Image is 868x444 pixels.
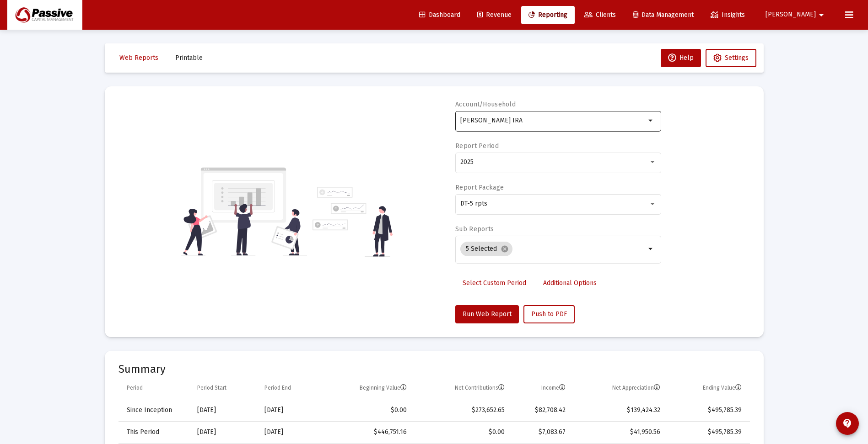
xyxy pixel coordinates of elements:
[725,54,749,62] span: Settings
[322,421,413,443] td: $446,751.16
[755,5,838,24] button: [PERSON_NAME]
[523,305,575,323] button: Push to PDF
[455,225,494,233] label: Sub Reports
[531,310,567,318] span: Push to PDF
[175,54,203,62] span: Printable
[766,11,816,19] span: [PERSON_NAME]
[463,310,512,318] span: Run Web Report
[667,377,749,399] td: Column Ending Value
[842,418,853,429] mat-icon: contact_support
[413,377,511,399] td: Column Net Contributions
[360,384,407,391] div: Beginning Value
[413,421,511,443] td: $0.00
[460,117,646,124] input: Search or select an account or household
[541,384,566,391] div: Income
[703,384,742,391] div: Ending Value
[119,377,191,399] td: Column Period
[577,6,623,24] a: Clients
[127,384,143,391] div: Period
[455,184,504,191] label: Report Package
[572,399,667,421] td: $139,424.32
[501,245,509,253] mat-icon: cancel
[168,49,210,67] button: Printable
[521,6,575,24] a: Reporting
[14,6,75,24] img: Dashboard
[197,406,252,415] div: [DATE]
[191,377,258,399] td: Column Period Start
[119,399,191,421] td: Since Inception
[119,421,191,443] td: This Period
[646,115,657,126] mat-icon: arrow_drop_down
[322,377,413,399] td: Column Beginning Value
[572,377,667,399] td: Column Net Appreciation
[119,54,158,62] span: Web Reports
[470,6,519,24] a: Revenue
[511,399,572,421] td: $82,708.42
[264,384,291,391] div: Period End
[119,365,750,374] mat-card-title: Summary
[460,158,474,166] span: 2025
[612,384,660,391] div: Net Appreciation
[668,54,694,62] span: Help
[258,377,322,399] td: Column Period End
[543,279,597,287] span: Additional Options
[455,305,519,323] button: Run Web Report
[460,242,512,256] mat-chip: 5 Selected
[646,243,657,254] mat-icon: arrow_drop_down
[455,384,505,391] div: Net Contributions
[528,11,567,19] span: Reporting
[511,377,572,399] td: Column Income
[625,6,701,24] a: Data Management
[413,399,511,421] td: $273,652.65
[706,49,756,67] button: Settings
[112,49,166,67] button: Web Reports
[572,421,667,443] td: $41,950.56
[197,428,252,437] div: [DATE]
[455,142,499,150] label: Report Period
[816,6,827,24] mat-icon: arrow_drop_down
[667,399,749,421] td: $495,785.39
[322,399,413,421] td: $0.00
[703,6,752,24] a: Insights
[197,384,226,391] div: Period Start
[633,11,694,19] span: Data Management
[264,428,315,437] div: [DATE]
[460,240,646,258] mat-chip-list: Selection
[463,279,526,287] span: Select Custom Period
[119,377,750,444] div: Data grid
[711,11,745,19] span: Insights
[264,406,315,415] div: [DATE]
[477,11,512,19] span: Revenue
[667,421,749,443] td: $495,785.39
[661,49,701,67] button: Help
[412,6,468,24] a: Dashboard
[511,421,572,443] td: $7,083.67
[313,187,393,257] img: reporting-alt
[584,11,616,19] span: Clients
[455,100,516,108] label: Account/Household
[181,166,307,257] img: reporting
[419,11,460,19] span: Dashboard
[460,200,487,207] span: DT-5 rpts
